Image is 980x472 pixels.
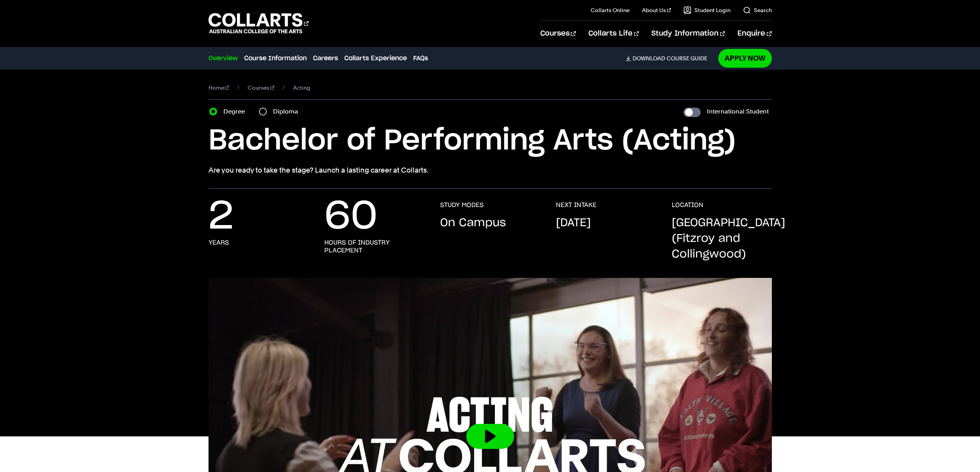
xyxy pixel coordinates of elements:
[413,54,428,63] a: FAQs
[313,54,338,63] a: Careers
[651,21,725,47] a: Study Information
[440,215,506,231] p: On Campus
[743,6,772,14] a: Search
[683,6,730,14] a: Student Login
[293,82,310,93] span: Acting
[440,201,484,209] h3: STUDY MODES
[591,6,629,14] a: Collarts Online
[324,239,424,254] h3: hours of industry placement
[209,82,229,93] a: Home
[209,239,229,247] h3: years
[737,21,771,47] a: Enquire
[209,54,238,63] a: Overview
[633,55,665,62] span: Download
[642,6,671,14] a: About Us
[209,123,772,159] h1: Bachelor of Performing Arts (Acting)
[672,201,703,209] h3: LOCATION
[273,106,303,117] label: Diploma
[223,106,250,117] label: Degree
[209,165,772,176] p: Are you ready to take the stage? Launch a lasting career at Collarts.
[344,54,407,63] a: Collarts Experience
[672,215,785,262] p: [GEOGRAPHIC_DATA] (Fitzroy and Collingwood)
[324,201,378,232] p: 60
[248,82,274,93] a: Courses
[556,215,591,231] p: [DATE]
[244,54,307,63] a: Course Information
[626,55,714,62] a: DownloadCourse Guide
[209,12,309,34] div: Go to homepage
[540,21,576,47] a: Courses
[209,201,234,232] p: 2
[556,201,597,209] h3: NEXT INTAKE
[588,21,639,47] a: Collarts Life
[707,106,769,117] label: International Student
[718,49,772,67] a: Apply Now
